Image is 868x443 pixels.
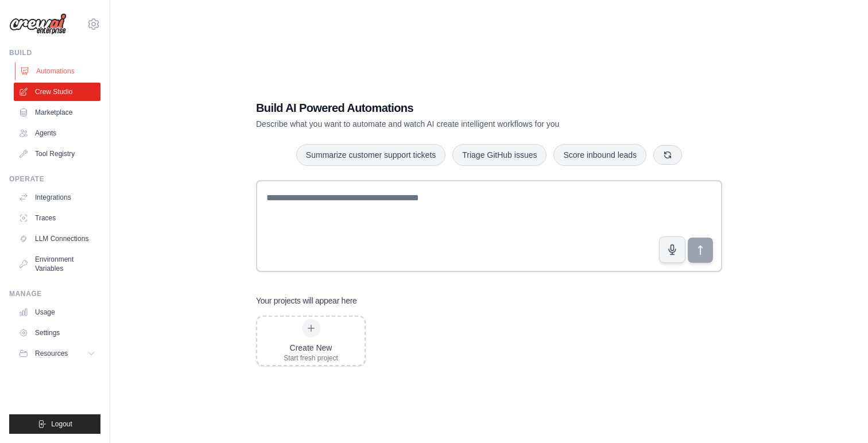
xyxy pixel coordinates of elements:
a: Environment Variables [14,250,100,278]
a: Traces [14,209,100,227]
a: Settings [14,324,100,342]
div: Manage [9,289,100,298]
a: Automations [15,62,102,80]
a: Marketplace [14,103,100,122]
button: Summarize customer support tickets [296,144,445,166]
button: Click to speak your automation idea [659,236,685,263]
p: Describe what you want to automate and watch AI create intelligent workflows for you [256,118,642,130]
div: Operate [9,174,100,184]
button: Logout [9,414,100,434]
div: Start fresh project [284,353,338,363]
a: Agents [14,124,100,142]
a: Integrations [14,188,100,207]
h3: Your projects will appear here [256,295,357,306]
img: Logo [9,13,67,35]
div: Build [9,48,100,57]
span: Logout [51,419,72,429]
button: Score inbound leads [553,144,646,166]
span: Resources [35,349,68,358]
h1: Build AI Powered Automations [256,100,642,116]
button: Triage GitHub issues [452,144,547,166]
a: Crew Studio [14,83,100,101]
a: LLM Connections [14,230,100,248]
div: Create New [284,342,338,353]
a: Usage [14,303,100,321]
button: Resources [14,344,100,363]
button: Get new suggestions [653,145,682,165]
iframe: Chat Widget [811,388,868,443]
a: Tool Registry [14,145,100,163]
